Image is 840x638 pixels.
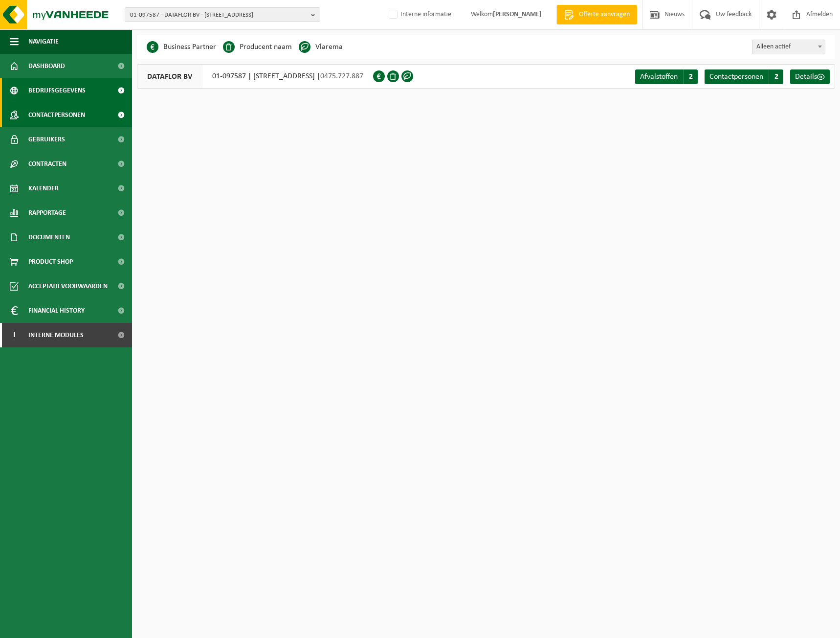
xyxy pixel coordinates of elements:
[125,7,320,22] button: 01-097587 - DATAFLOR BV - [STREET_ADDRESS]
[493,11,542,18] strong: [PERSON_NAME]
[223,40,292,54] li: Producent naam
[635,69,698,84] a: Afvalstoffen 2
[387,7,451,22] label: Interne informatie
[705,69,783,84] a: Contactpersonen 2
[10,323,19,347] span: I
[769,69,783,84] span: 2
[147,40,216,54] li: Business Partner
[790,69,830,84] a: Details
[28,152,66,176] span: Contracten
[28,201,66,225] span: Rapportage
[556,5,637,24] a: Offerte aanvragen
[709,73,763,81] span: Contactpersonen
[640,73,678,81] span: Afvalstoffen
[752,40,825,54] span: Alleen actief
[320,72,363,80] span: 0475.727.887
[576,10,632,20] span: Offerte aanvragen
[28,323,84,347] span: Interne modules
[28,274,108,298] span: Acceptatievoorwaarden
[28,54,65,78] span: Dashboard
[28,225,70,250] span: Documenten
[137,65,202,88] span: DATAFLOR BV
[752,40,825,54] span: Alleen actief
[28,298,85,323] span: Financial History
[137,64,373,89] div: 01-097587 | [STREET_ADDRESS] |
[130,8,307,23] span: 01-097587 - DATAFLOR BV - [STREET_ADDRESS]
[28,250,73,274] span: Product Shop
[28,127,65,152] span: Gebruikers
[28,29,59,54] span: Navigatie
[28,78,86,103] span: Bedrijfsgegevens
[795,73,817,81] span: Details
[683,69,698,84] span: 2
[299,40,343,54] li: Vlarema
[28,176,59,201] span: Kalender
[28,103,85,127] span: Contactpersonen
